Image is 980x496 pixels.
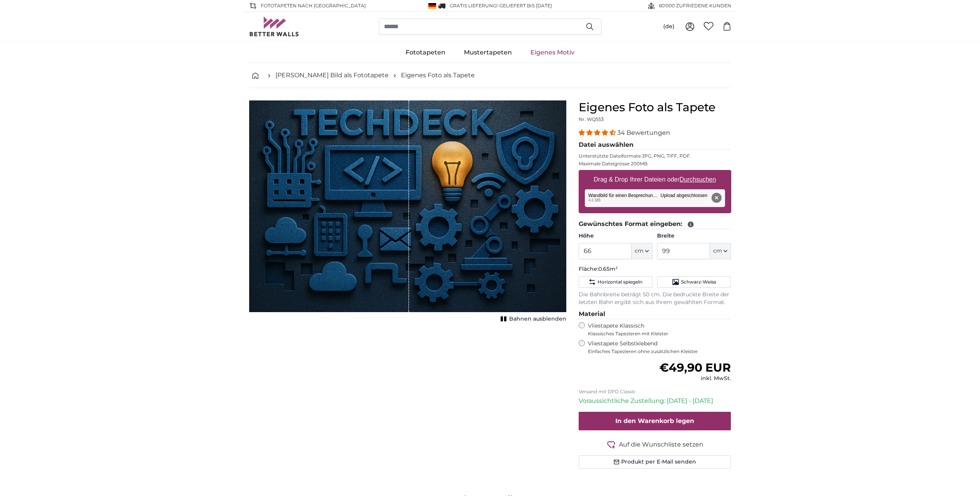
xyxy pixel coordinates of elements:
button: Horizontal spiegeln [579,276,652,288]
legend: Datei auswählen [579,140,731,150]
span: 60'000 ZUFRIEDENE KUNDEN [659,2,731,9]
span: Geliefert bis [DATE] [499,3,552,8]
legend: Gewünschtes Format eingeben: [579,219,731,229]
button: (de) [657,20,681,34]
a: Eigenes Motiv [521,42,584,63]
u: Durchsuchen [679,176,716,183]
button: Schwarz-Weiss [657,276,731,288]
button: cm [710,243,731,259]
a: Mustertapeten [455,42,521,63]
span: 0.65m² [598,265,618,272]
div: 1 of 1 [249,100,566,324]
span: cm [635,247,644,255]
label: Vliestapete Selbstklebend [588,340,731,355]
p: Versand mit DPD Classic [579,389,731,395]
p: Fläche: [579,265,731,273]
a: Eigenes Foto als Tapete [401,71,475,80]
label: Vliestapete Klassisch [588,322,725,337]
p: Unterstützte Dateiformate JPG, PNG, TIFF, PDF. [579,153,731,159]
button: Auf die Wunschliste setzen [579,440,731,449]
legend: Material [579,309,731,319]
nav: breadcrumbs [249,63,731,88]
span: GRATIS Lieferung! [450,3,498,8]
span: cm [713,247,722,255]
button: Produkt per E-Mail senden [579,455,731,469]
p: Voraussichtliche Zustellung: [DATE] - [DATE] [579,396,731,406]
span: Schwarz-Weiss [681,279,716,285]
span: Klassisches Tapezieren mit Kleister [588,331,725,337]
button: cm [632,243,652,259]
span: - [498,3,552,8]
div: inkl. MwSt. [659,375,731,382]
p: Die Bahnbreite beträgt 50 cm. Die bedruckte Breite der letzten Bahn ergibt sich aus Ihrem gewählt... [579,291,731,306]
span: Fototapeten nach [GEOGRAPHIC_DATA] [261,2,366,9]
span: €49,90 EUR [659,360,731,375]
span: Einfaches Tapezieren ohne zusätzlichen Kleister [588,348,731,355]
span: Bahnen ausblenden [509,315,566,323]
a: Fototapeten [396,42,455,63]
img: Deutschland [428,3,436,9]
span: Horizontal spiegeln [598,279,642,285]
img: Betterwalls [249,17,299,36]
span: In den Warenkorb legen [615,417,694,425]
span: Auf die Wunschliste setzen [619,440,703,449]
label: Breite [657,232,731,240]
label: Drag & Drop Ihrer Dateien oder [591,172,719,187]
button: Bahnen ausblenden [498,314,566,324]
span: 4.32 stars [579,129,617,136]
span: 34 Bewertungen [617,129,670,136]
label: Höhe [579,232,652,240]
h1: Eigenes Foto als Tapete [579,100,731,114]
button: In den Warenkorb legen [579,412,731,430]
p: Maximale Dateigrösse 200MB. [579,161,731,167]
span: Nr. WQ553 [579,116,604,122]
a: [PERSON_NAME] Bild als Fototapete [275,71,389,80]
